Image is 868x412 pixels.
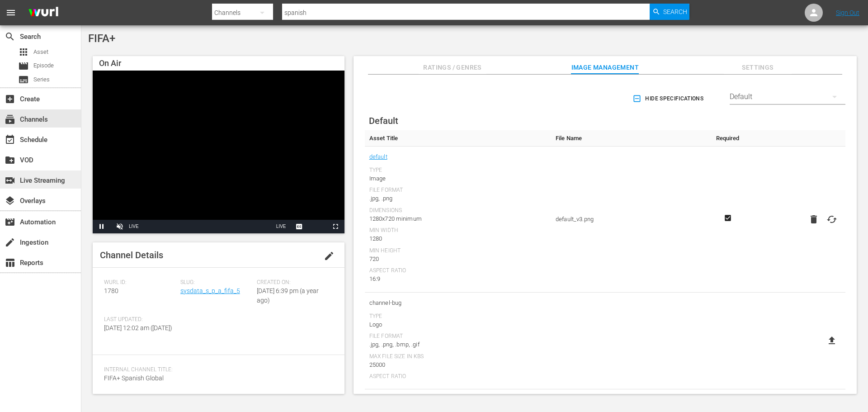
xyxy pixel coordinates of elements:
span: Series [18,74,29,85]
div: 1280 [369,234,547,243]
span: Create [5,94,15,104]
span: VOD [5,155,15,166]
span: External Channel Title: [104,394,329,401]
span: Default [369,115,398,126]
svg: Required [722,214,733,222]
img: ans4CAIJ8jUAAAAAAAAAAAAAAAAAAAAAAAAgQb4GAAAAAAAAAAAAAAAAAAAAAAAAJMjXAAAAAAAAAAAAAAAAAAAAAAAAgAT5G... [22,2,65,24]
div: Dimensions [369,207,547,214]
th: Asset Title [365,130,551,147]
div: .jpg, .png [369,194,547,203]
span: Schedule [5,134,15,145]
div: .jpg, .png, .bmp, .gif [369,340,547,349]
div: Default [730,84,845,109]
div: Image [369,174,547,183]
span: Slug: [180,279,252,286]
div: 720 [369,255,547,264]
span: Search [663,4,687,20]
div: Video Player [93,71,344,233]
div: Aspect Ratio [369,373,547,380]
div: LIVE [129,220,139,233]
button: Fullscreen [326,220,344,233]
a: sysdata_s_p_a_fifa_5 [180,287,240,294]
span: FIFA+ [88,32,115,45]
div: Max File Size In Kbs [369,353,547,360]
span: Internal Channel Title: [104,366,329,374]
div: Aspect Ratio [369,267,547,275]
span: Search [5,31,15,42]
span: Last Updated: [104,316,176,323]
span: Episode [33,61,54,70]
div: File Format [369,333,547,340]
span: 1780 [104,287,118,294]
span: edit [324,251,335,261]
th: Required [708,130,747,147]
div: Type [369,313,547,320]
span: Ratings / Genres [419,62,486,73]
a: default [369,151,387,163]
span: channel-bug [369,297,547,309]
span: Hide Specifications [634,94,703,104]
span: Live Streaming [5,175,15,186]
span: Overlays [5,195,15,206]
div: Logo [369,320,547,329]
button: edit [318,245,340,267]
span: [DATE] 12:02 am ([DATE]) [104,324,172,331]
button: Unmute [111,220,129,233]
span: Automation [5,217,15,227]
div: Min Width [369,227,547,234]
div: File Format [369,187,547,194]
button: Picture-in-Picture [308,220,326,233]
span: [DATE] 6:39 pm (a year ago) [257,287,319,304]
a: Sign Out [836,9,859,16]
span: Asset [18,47,29,57]
button: Seek to live, currently playing live [272,220,290,233]
span: Episode [18,61,29,71]
span: Asset [33,47,48,57]
div: 16:9 [369,275,547,284]
span: On Air [99,58,121,68]
button: Search [650,4,689,20]
div: 1280x720 minimum [369,214,547,223]
span: Wurl ID: [104,279,176,286]
div: 25000 [369,360,547,369]
td: default_v3.png [551,147,708,293]
span: Ingestion [5,237,15,248]
button: Hide Specifications [631,86,707,111]
button: Pause [93,220,111,233]
span: Reports [5,257,15,268]
button: Captions [290,220,308,233]
span: Channels [5,114,15,125]
span: Series [33,75,50,84]
span: FIFA+ Spanish Global [104,374,164,382]
span: Bits Tile [369,394,547,406]
span: Channel Details [100,250,163,260]
span: Created On: [257,279,329,286]
span: Image Management [571,62,639,73]
div: Type [369,167,547,174]
div: Min Height [369,247,547,255]
span: Settings [724,62,792,73]
span: LIVE [276,224,286,229]
span: menu [5,7,16,18]
th: File Name [551,130,708,147]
